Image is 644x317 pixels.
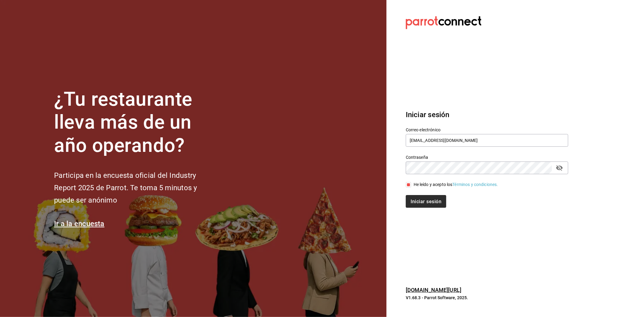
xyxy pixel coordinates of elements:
font: V1.68.3 - Parrot Software, 2025. [406,295,468,300]
input: Ingresa tu correo electrónico [406,134,568,147]
font: Contraseña [406,155,428,160]
button: campo de contraseña [554,163,565,173]
font: He leído y acepto los [414,182,453,187]
a: [DOMAIN_NAME][URL] [406,287,461,293]
button: Iniciar sesión [406,195,446,208]
font: Participa en la encuesta oficial del Industry Report 2025 de Parrot. Te toma 5 minutos y puede se... [54,171,197,204]
a: Términos y condiciones. [453,182,498,187]
font: ¿Tu restaurante lleva más de un año operando? [54,88,192,157]
a: Ir a la encuesta [54,219,104,228]
font: Iniciar sesión [411,199,441,204]
font: Iniciar sesión [406,110,450,119]
font: Correo electrónico [406,127,441,132]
